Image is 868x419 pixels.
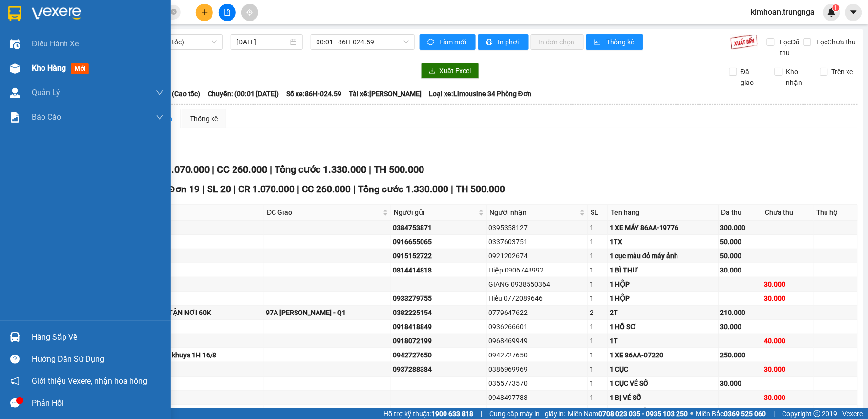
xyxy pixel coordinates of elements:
[610,335,717,346] div: 1T
[151,164,210,175] span: CR 1.070.000
[590,350,606,360] div: 1
[32,86,60,99] span: Quản Lý
[10,63,20,74] img: warehouse-icon
[720,378,761,389] div: 30.000
[488,279,586,290] div: GIANG 0938550364
[590,392,606,403] div: 1
[267,207,381,218] span: ĐC Giao
[456,184,506,195] span: TH 500.000
[774,408,775,419] span: |
[610,251,717,261] div: 1 cục màu đỏ máy ảnh
[488,265,586,275] div: Hiệp 0906748992
[130,205,264,221] th: Ghi chú
[71,63,89,74] span: mới
[610,279,717,290] div: 1 HỘP
[610,364,717,375] div: 1 CỤC
[776,37,804,58] span: Lọc Đã thu
[169,184,200,195] span: Đơn 19
[32,352,164,367] div: Hướng dẫn sử dụng
[488,364,586,375] div: 0386969969
[764,364,812,375] div: 30.000
[266,307,389,318] div: 97A [PERSON_NAME] - Q1
[10,332,20,342] img: warehouse-icon
[488,350,586,360] div: 0942727650
[489,207,578,218] span: Người nhận
[202,184,205,195] span: |
[488,293,586,304] div: Hiếu 0772089646
[275,164,366,175] span: Tổng cước 1.330.000
[590,321,606,332] div: 1
[171,9,177,15] span: close-circle
[720,321,761,332] div: 30.000
[590,335,606,346] div: 1
[531,34,584,50] button: In đơn chọn
[586,34,643,50] button: bar-chartThống kê
[286,88,341,99] span: Số xe: 86H-024.59
[762,205,814,221] th: Chưa thu
[429,67,436,75] span: download
[208,88,279,99] span: Chuyến: (00:01 [DATE])
[369,164,371,175] span: |
[488,321,586,332] div: 0936266601
[32,111,61,123] span: Báo cáo
[171,8,177,17] span: close-circle
[156,89,164,97] span: down
[720,307,761,318] div: 210.000
[297,184,300,195] span: |
[427,39,436,46] span: sync
[132,222,262,233] div: ĐI 0H (15/8)
[590,222,606,233] div: 1
[610,265,717,275] div: 1 BÌ THƯ
[207,184,231,195] span: SL 20
[764,335,812,346] div: 40.000
[393,293,485,304] div: 0933279755
[720,222,761,233] div: 300.000
[488,236,586,247] div: 0337603751
[590,378,606,389] div: 1
[590,307,606,318] div: 2
[599,410,688,418] strong: 0708 023 035 - 0935 103 250
[486,39,494,46] span: printer
[720,350,761,360] div: 250.000
[764,293,812,304] div: 30.000
[451,184,454,195] span: |
[488,335,586,346] div: 0968469949
[828,66,857,77] span: Trên xe
[32,63,66,73] span: Kho hàng
[393,222,485,233] div: 0384753871
[498,37,521,47] span: In phơi
[478,34,529,50] button: printerIn phơi
[317,35,409,49] span: 00:01 - 86H-024.59
[431,410,473,418] strong: 1900 633 818
[719,205,763,221] th: Đã thu
[783,66,813,88] span: Kho nhận
[720,265,761,275] div: 30.000
[32,375,147,387] span: Giới thiệu Vexere, nhận hoa hồng
[610,307,717,318] div: 2T
[270,164,272,175] span: |
[610,406,717,417] div: 1 PHONG BÌ
[10,377,20,386] span: notification
[393,265,485,275] div: 0814414818
[383,408,473,419] span: Hỗ trợ kỹ thuật:
[32,396,164,411] div: Phản hồi
[212,164,214,175] span: |
[32,330,164,345] div: Hàng sắp về
[610,392,717,403] div: 1 BỊ VÉ SỐ
[359,184,449,195] span: Tổng cước 1.330.000
[393,251,485,261] div: 0915152722
[196,4,213,21] button: plus
[590,279,606,290] div: 1
[720,251,761,261] div: 50.000
[488,307,586,318] div: 0779647622
[429,88,531,99] span: Loại xe: Limousine 34 Phòng Đơn
[8,6,21,21] img: logo-vxr
[393,236,485,247] div: 0916655065
[737,66,767,88] span: Đã giao
[720,236,761,247] div: 50.000
[610,350,717,360] div: 1 XE 86AA-07220
[590,364,606,375] div: 1
[420,34,476,50] button: syncLàm mới
[10,88,20,98] img: warehouse-icon
[764,392,812,403] div: 30.000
